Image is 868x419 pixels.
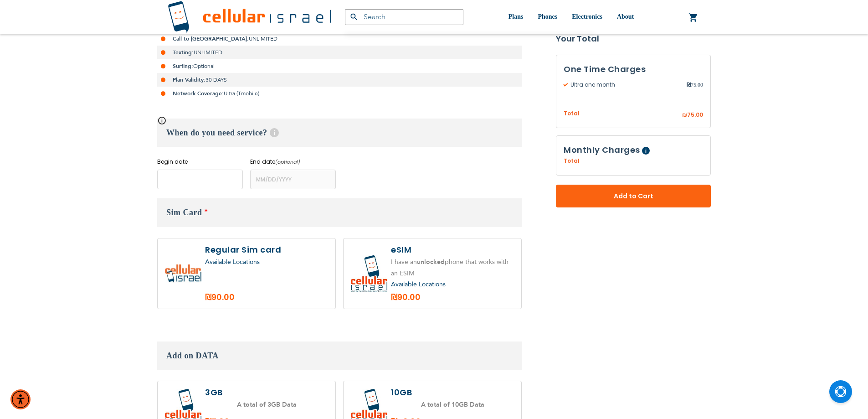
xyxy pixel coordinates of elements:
input: Search [345,9,463,25]
button: Add to Cart [556,185,711,208]
label: End date [250,158,336,166]
li: Ultra (Tmobile) [157,87,522,100]
span: Help [270,128,279,137]
strong: Plan Validity: [173,76,205,83]
strong: Your Total [556,32,711,46]
strong: Surfing: [173,62,193,70]
span: Total [564,109,580,118]
span: 75.00 [687,81,703,89]
span: Total [564,157,580,166]
h3: When do you need service? [157,119,522,147]
li: 30 DAYS [157,73,522,87]
span: Add on DATA [166,351,219,360]
li: UNLIMITED [157,32,522,46]
div: Accessibility Menu [10,389,31,409]
input: MM/DD/YYYY [157,170,243,189]
span: Ultra one month [564,81,687,89]
strong: Call to [GEOGRAPHIC_DATA]: [173,35,249,42]
a: Available Locations [205,258,260,266]
span: ₪ [682,111,687,119]
label: Begin date [157,158,243,166]
a: Available Locations [391,280,446,289]
span: ₪ [687,81,691,89]
span: About [617,13,634,20]
span: Add to Cart [586,191,681,201]
img: Cellular Israel Logo [168,1,331,33]
li: Optional [157,59,522,73]
strong: Network Coverage: [173,90,224,97]
input: MM/DD/YYYY [250,170,336,189]
span: Plans [508,13,524,20]
li: UNLIMITED [157,46,522,59]
span: Monthly Charges [564,145,640,156]
span: Phones [538,13,557,20]
strong: Texting: [173,49,194,56]
span: Electronics [572,13,602,20]
span: Help [642,147,650,155]
h3: One Time Charges [564,62,703,76]
span: 75.00 [687,111,703,119]
i: (optional) [275,158,300,166]
span: Sim Card [166,208,202,217]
